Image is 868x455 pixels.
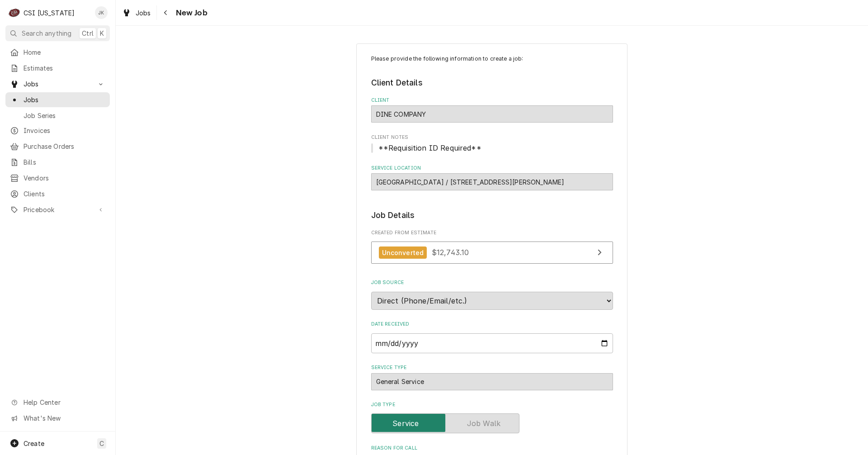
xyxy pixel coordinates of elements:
[5,395,110,410] a: Go to Help Center
[379,246,427,259] div: Unconverted
[5,186,110,201] a: Clients
[5,108,110,123] a: Job Series
[24,126,105,135] span: Invoices
[371,364,613,390] div: Service Type
[371,134,613,141] span: Client Notes
[371,105,613,123] div: DINE COMPANY
[371,209,613,221] legend: Job Details
[5,25,110,41] button: Search anythingCtrlK
[24,95,105,104] span: Jobs
[371,97,613,123] div: Client
[371,165,613,190] div: Service Location
[371,142,613,153] span: Client Notes
[5,61,110,76] a: Estimates
[8,6,21,19] div: CSI Kentucky's Avatar
[24,142,105,151] span: Purchase Orders
[371,165,613,172] label: Service Location
[24,205,92,214] span: Pricebook
[22,28,71,38] span: Search anything
[371,321,613,353] div: Date Received
[100,28,104,38] span: K
[24,63,105,73] span: Estimates
[371,413,613,433] div: Service
[24,189,105,199] span: Clients
[371,364,613,371] label: Service Type
[99,439,104,448] span: C
[5,155,110,170] a: Bills
[371,97,613,104] label: Client
[118,5,155,20] a: Jobs
[5,92,110,107] a: Jobs
[371,279,613,286] label: Job Source
[371,229,613,237] span: Created From Estimate
[24,173,105,183] span: Vendors
[5,76,110,91] a: Go to Jobs
[24,440,44,447] span: Create
[95,6,108,19] div: Jeff Kuehl's Avatar
[5,171,110,185] a: Vendors
[5,45,110,60] a: Home
[173,7,208,19] span: New Job
[136,8,151,18] span: Jobs
[371,55,613,63] p: Please provide the following information to create a job:
[371,77,613,89] legend: Client Details
[371,401,613,408] label: Job Type
[5,139,110,154] a: Purchase Orders
[371,373,613,390] div: General Service
[371,229,613,268] div: Created From Estimate
[371,401,613,433] div: Job Type
[371,279,613,309] div: Job Source
[82,28,94,38] span: Ctrl
[24,398,104,407] span: Help Center
[8,6,21,19] div: C
[24,111,105,120] span: Job Series
[159,5,173,20] button: Navigate back
[5,202,110,217] a: Go to Pricebook
[371,445,613,452] label: Reason For Call
[432,248,469,257] span: $12,743.10
[371,321,613,328] label: Date Received
[371,173,613,190] div: Cedar Lake Lodge / 3301 Jericho Road, La Grange, KY 000KY
[95,6,108,19] div: JK
[24,79,92,89] span: Jobs
[24,47,105,57] span: Home
[5,123,110,138] a: Invoices
[24,8,75,18] div: CSI [US_STATE]
[371,333,613,353] input: yyyy-mm-dd
[24,413,104,423] span: What's New
[5,411,110,426] a: Go to What's New
[371,242,613,264] a: View Estimate
[371,134,613,153] div: Client Notes
[378,143,481,152] span: **Requisition ID Required**
[24,157,105,167] span: Bills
